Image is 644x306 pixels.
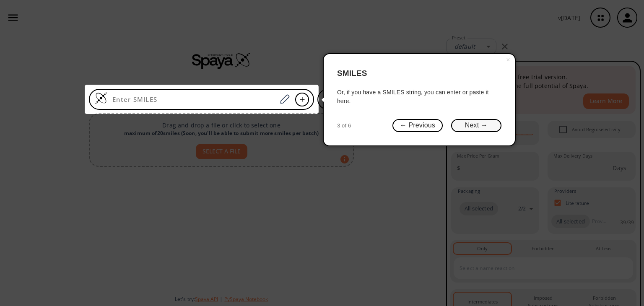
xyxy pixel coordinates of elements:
[337,122,351,130] span: 3 of 6
[451,119,501,132] button: Next →
[337,61,501,86] header: SMILES
[392,119,443,132] button: ← Previous
[337,88,501,106] div: Or, if you have a SMILES string, you can enter or paste it here.
[501,54,515,66] button: Close
[107,95,277,104] input: Enter SMILES
[95,92,107,104] img: Logo Spaya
